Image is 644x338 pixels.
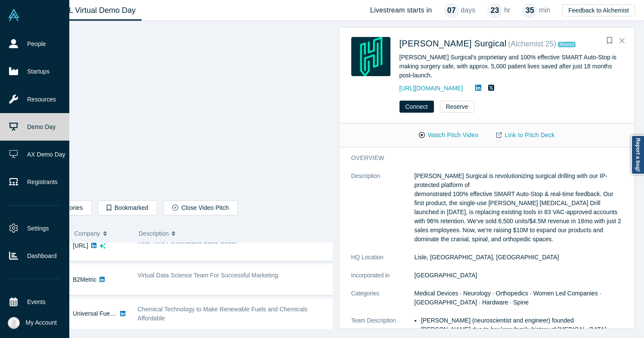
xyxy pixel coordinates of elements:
small: ( Alchemist 25 ) [508,40,556,48]
button: Close [616,34,629,48]
img: Alchemist Vault Logo [8,9,20,21]
a: [URL] [73,242,88,249]
p: hr [504,5,510,15]
dt: Incorporated in [351,271,415,289]
button: Reserve [440,101,474,113]
a: Class XL Virtual Demo Day [36,0,142,21]
button: Bookmark [604,35,616,47]
div: 23 [487,3,502,18]
a: [PERSON_NAME] Surgical [399,39,507,48]
span: Medical Devices · Neurology · Orthopedics · Women Led Companies · [GEOGRAPHIC_DATA] · Hardware · ... [415,290,601,306]
span: Alumni [558,42,576,47]
dt: HQ Location [351,253,415,271]
div: [PERSON_NAME] Surgical's proprietary and 100% effective SMART Auto-Stop is making surgery safe, w... [399,53,623,80]
a: Universal Fuel Technologies [73,310,148,317]
span: My Account [26,318,57,327]
p: [PERSON_NAME] Surgical is revolutionizing surgical drilling with our IP-protected platform of dem... [415,172,623,244]
button: Connect [399,101,434,113]
span: Description [139,224,169,243]
button: Company [74,224,130,243]
span: Chemical Technology to Make Renewable Fuels and Chemicals Affordable [138,306,308,322]
span: Virtual Data Science Team For Successful Marketing. [138,272,280,279]
iframe: Hubly Surgical [37,28,332,194]
h4: Livestream starts in [370,6,432,14]
li: [PERSON_NAME] (neuroscientist and engineer) founded [PERSON_NAME] due to her long family history ... [421,316,622,334]
p: days [461,5,475,15]
button: Feedback to Alchemist [562,4,635,16]
a: B2Metric [73,276,96,283]
a: [URL][DOMAIN_NAME] [399,85,463,92]
button: My Account [8,317,57,329]
div: 35 [522,3,537,18]
svg: dsa ai sparkles [99,243,105,249]
button: Bookmarked [98,200,157,215]
p: min [539,5,550,15]
a: Report a bug! [631,135,644,175]
img: Katinka Harsányi's Account [8,317,20,329]
a: Link to Pitch Deck [487,128,563,143]
span: Real-Time Personalized Sales Coach [138,238,238,245]
button: Description [139,224,327,243]
div: 07 [444,3,459,18]
dd: Lisle, [GEOGRAPHIC_DATA], [GEOGRAPHIC_DATA] [415,253,623,262]
dt: Categories [351,289,415,316]
button: Close Video Pitch [163,200,238,215]
button: Watch Pitch Video [410,128,487,143]
dd: [GEOGRAPHIC_DATA] [415,271,623,280]
dt: Description [351,172,415,253]
span: Company [74,224,100,243]
img: Hubly Surgical's Logo [351,37,390,76]
h3: overview [351,154,611,163]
